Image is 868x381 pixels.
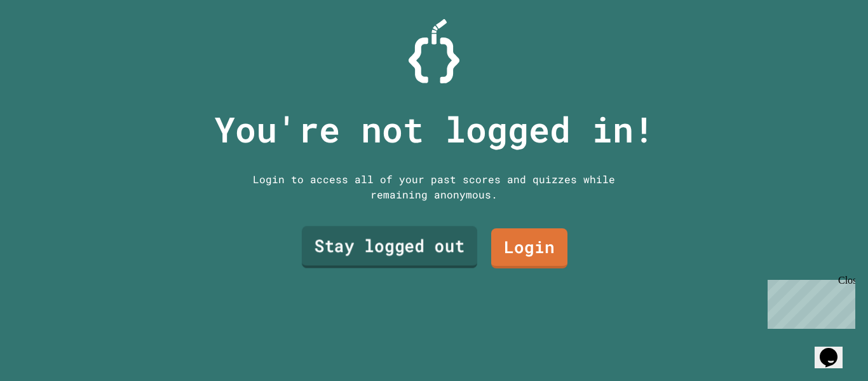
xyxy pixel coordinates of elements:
div: Chat with us now!Close [5,5,88,81]
img: Logo.svg [409,19,459,83]
p: You're not logged in! [214,103,654,156]
iframe: chat widget [763,275,855,329]
a: Stay logged out [302,226,477,268]
a: Login [491,228,567,268]
div: Login to access all of your past scores and quizzes while remaining anonymous. [243,172,625,202]
iframe: chat widget [815,330,855,368]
